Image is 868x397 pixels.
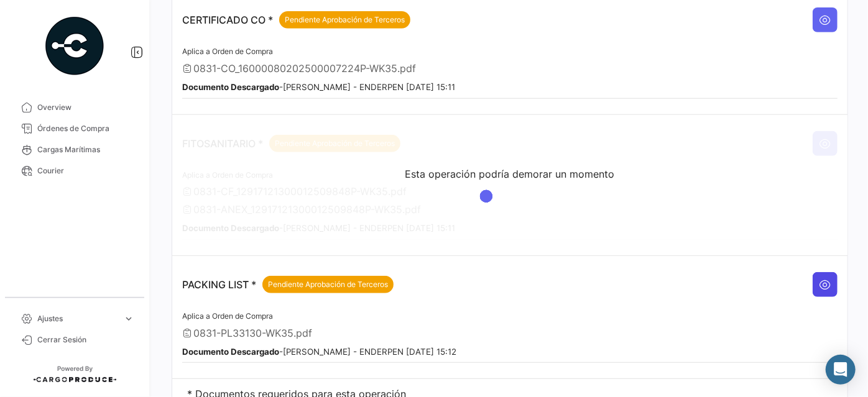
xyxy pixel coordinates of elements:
[285,14,405,25] span: Pendiente Aprobación de Terceros
[193,62,416,75] span: 0831-CO_16000080202500007224P-WK35.pdf
[10,118,139,139] a: Órdenes de Compra
[37,123,134,134] span: Órdenes de Compra
[37,144,134,155] span: Cargas Marítimas
[405,168,615,180] div: Esta operación podría demorar un momento
[182,311,273,321] span: Aplica a Orden de Compra
[182,11,410,29] p: CERTIFICADO CO *
[182,82,455,92] small: - [PERSON_NAME] - ENDERPEN [DATE] 15:11
[10,139,139,160] a: Cargas Marítimas
[268,279,388,290] span: Pendiente Aprobación de Terceros
[193,327,312,339] span: 0831-PL33130-WK35.pdf
[826,355,856,385] div: Abrir Intercom Messenger
[182,347,456,357] small: - [PERSON_NAME] - ENDERPEN [DATE] 15:12
[182,47,273,56] span: Aplica a Orden de Compra
[44,15,106,77] img: powered-by.png
[37,165,134,176] span: Courier
[37,334,134,345] span: Cerrar Sesión
[10,97,139,118] a: Overview
[182,276,394,293] p: PACKING LIST *
[123,313,134,324] span: expand_more
[37,102,134,113] span: Overview
[182,82,279,92] b: Documento Descargado
[10,160,139,181] a: Courier
[37,313,118,324] span: Ajustes
[182,347,279,357] b: Documento Descargado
